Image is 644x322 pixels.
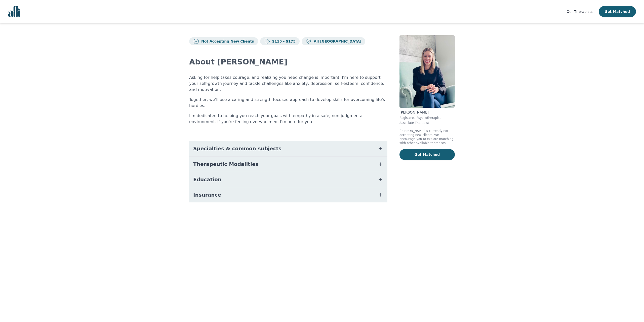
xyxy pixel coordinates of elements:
span: Therapeutic Modalities [193,161,258,168]
p: Associate Therapist [399,121,455,125]
button: Specialties & common subjects [189,141,387,156]
h2: About [PERSON_NAME] [189,57,387,66]
img: Andreann_Gosselin [399,35,455,108]
p: I'm dedicated to helping you reach your goals with empathy in a safe, non-judgmental environment.... [189,113,387,125]
p: All [GEOGRAPHIC_DATA] [312,39,361,44]
p: [PERSON_NAME] is currently not accepting new clients. We encourage you to explore matching with o... [399,129,455,145]
span: Insurance [193,191,221,198]
p: Asking for help takes courage, and realizing you need change is important. I'm here to support yo... [189,75,387,93]
span: Our Therapists [567,10,592,14]
p: [PERSON_NAME] [399,110,455,115]
button: Get Matched [399,149,455,160]
span: Specialties & common subjects [193,145,281,152]
button: Education [189,172,387,187]
button: Get Matched [599,6,636,17]
a: Our Therapists [567,9,592,15]
p: Registered Psychotherapist [399,116,455,120]
button: Therapeutic Modalities [189,157,387,172]
span: Education [193,176,221,183]
p: $115 - $175 [270,39,296,44]
p: Together, we'll use a caring and strength-focused approach to develop skills for overcoming life'... [189,97,387,109]
img: alli logo [8,6,20,17]
button: Insurance [189,187,387,202]
p: Not Accepting New Clients [199,39,254,44]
